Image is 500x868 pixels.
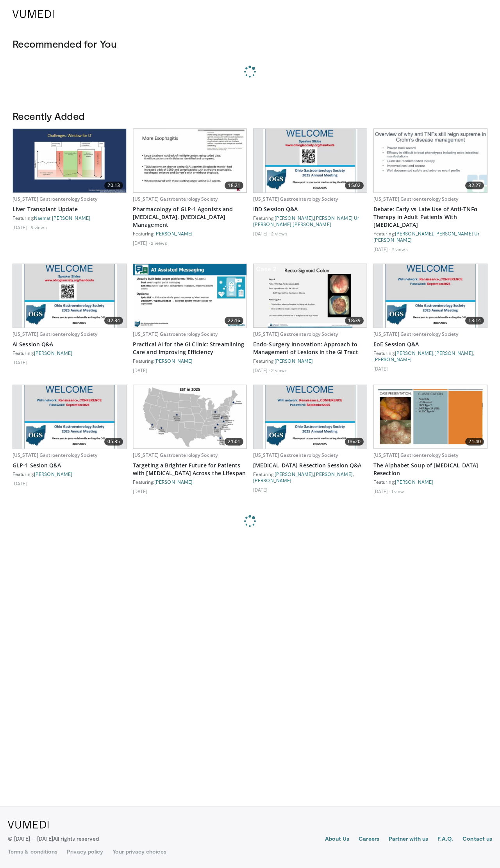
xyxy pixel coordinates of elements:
div: Featuring: [12,350,127,356]
a: GLP-1 Sesion Q&A [12,462,127,469]
a: The Alphabet Soup of [MEDICAL_DATA] Resection [373,462,487,477]
span: 02:34 [104,317,123,324]
a: Naemat [PERSON_NAME] [34,215,90,221]
a: [US_STATE] Gastroenterology Society [133,452,218,458]
li: 1 view [391,488,404,494]
li: 2 views [151,240,167,246]
img: 9c193f3b-f34d-4ef2-9fd2-d38d4edf8862.620x360_q85_upscale.jpg [383,264,477,328]
img: VuMedi Logo [12,10,54,18]
a: 15:02 [254,129,367,192]
a: [US_STATE] Gastroenterology Society [253,196,338,202]
a: Pharmacology of GLP-1 Agonists and [MEDICAL_DATA], [MEDICAL_DATA] Management [133,205,247,229]
span: 20:13 [104,182,123,189]
span: 06:20 [345,438,364,446]
a: [PERSON_NAME] [154,231,193,236]
a: 21:01 [133,385,246,449]
a: [PERSON_NAME] [275,215,313,221]
a: [US_STATE] Gastroenterology Society [12,452,97,458]
li: [DATE] [253,487,268,493]
div: Featuring: , [373,230,487,243]
a: 20:13 [13,129,126,192]
img: d9b28f60-ad0f-4111-8aff-a91b8e1b1ef8.620x360_q85_upscale.jpg [22,385,116,449]
img: 5412fe19-3fcd-4cfe-9bfa-781ba0d989fc.620x360_q85_upscale.jpg [263,385,357,449]
div: Featuring: [253,358,367,364]
li: [DATE] [12,359,27,365]
li: [DATE] [373,365,388,372]
a: 22:16 [133,264,246,328]
a: Targeting a Brighter Future for Patients with [MEDICAL_DATA] Across the Lifespan [133,462,247,477]
a: About Us [325,835,350,844]
a: [PERSON_NAME] [293,221,331,227]
a: [PERSON_NAME] [275,358,313,364]
a: [PERSON_NAME] [154,479,193,485]
img: e0e8f8bd-6e1e-4e75-90de-6f9de8f6b4e5.620x360_q85_upscale.jpg [22,264,116,328]
span: 18:39 [345,317,364,324]
li: [DATE] [133,240,150,246]
li: [DATE] [12,480,27,487]
a: [PERSON_NAME] [395,479,433,485]
li: [DATE] [133,367,148,373]
span: 05:35 [104,438,123,446]
a: [US_STATE] Gastroenterology Society [133,331,218,337]
div: Featuring: , , [373,350,487,362]
a: 21:40 [374,385,487,449]
li: [DATE] [253,367,270,373]
span: 18:21 [225,182,243,189]
a: 13:14 [374,264,487,328]
li: [DATE] [373,488,390,494]
span: All rights reserved [53,835,99,842]
div: Featuring: [133,358,247,364]
div: Featuring: [12,471,127,477]
span: 22:16 [225,317,243,324]
img: 44219f35-fb21-4142-a7e6-4f69784487e9.620x360_q85_upscale.jpg [13,129,126,192]
a: [US_STATE] Gastroenterology Society [373,452,458,458]
a: 05:35 [13,385,126,449]
a: Careers [359,835,379,844]
li: [DATE] [12,224,29,230]
a: Privacy policy [67,848,103,856]
a: [PERSON_NAME] [434,350,473,356]
a: [MEDICAL_DATA] Resection Session Q&A [253,462,367,469]
div: Featuring: [133,479,247,485]
a: IBD Session Q&A [253,205,367,213]
div: Featuring: , , [253,471,367,483]
img: 173e910a-e313-466e-8c16-c4c37688f05e.620x360_q85_upscale.jpg [374,129,487,192]
a: [US_STATE] Gastroenterology Society [253,331,338,337]
li: [DATE] [373,246,390,252]
li: [DATE] [253,230,270,237]
div: Featuring: , , [253,215,367,227]
a: 02:34 [13,264,126,328]
li: 5 views [30,224,47,230]
span: 13:14 [465,317,484,324]
div: Featuring: [12,215,127,221]
a: F.A.Q. [437,835,453,844]
div: Featuring: [133,230,247,237]
a: [PERSON_NAME] [34,471,72,477]
a: [US_STATE] Gastroenterology Society [373,196,458,202]
span: 21:01 [225,438,243,446]
a: Your privacy choices [112,848,166,856]
a: [PERSON_NAME] [395,350,433,356]
a: [US_STATE] Gastroenterology Society [373,331,458,337]
a: [PERSON_NAME] [395,231,433,236]
a: Liver Transplant Update [12,205,127,213]
span: 32:27 [465,182,484,189]
a: [PERSON_NAME] Ur [PERSON_NAME] [253,215,359,227]
a: 18:39 [254,264,367,328]
a: Debate: Early vs Late Use of Anti-TNFα Therapy in Adult Patients With [MEDICAL_DATA] [373,205,487,229]
a: Partner with us [389,835,428,844]
h3: Recommended for You [12,37,487,50]
img: 4c50b65f-c17e-435a-addd-2414a5bead1d.620x360_q85_upscale.jpg [134,385,246,449]
li: [DATE] [133,488,148,494]
a: [US_STATE] Gastroenterology Society [12,331,97,337]
a: [PERSON_NAME] [373,356,412,362]
img: 6aee5fcb-5fe3-4510-be74-27ce7baaa9bf.620x360_q85_upscale.jpg [133,264,246,328]
img: d0e87126-0652-440b-8b31-cc6ead807f65.620x360_q85_upscale.jpg [134,129,246,192]
li: 2 views [271,230,287,237]
a: [PERSON_NAME] [154,358,193,364]
a: [US_STATE] Gastroenterology Society [133,196,218,202]
img: ff294bfb-982f-4b4b-9edd-463453c64f41.620x360_q85_upscale.jpg [263,129,357,192]
a: [PERSON_NAME] [34,350,72,356]
a: Practical AI for the GI Clinic: Streamlining Care and Improving Efficiency [133,340,247,356]
a: [PERSON_NAME] [275,471,313,477]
